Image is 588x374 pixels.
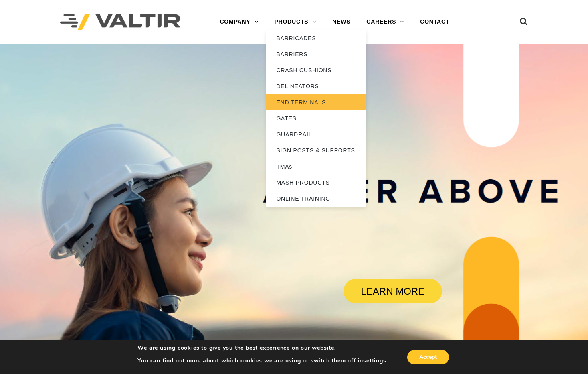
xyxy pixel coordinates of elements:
[266,62,366,78] a: CRASH CUSHIONS
[212,14,266,30] a: COMPANY
[266,14,324,30] a: PRODUCTS
[266,142,366,159] a: SIGN POSTS & SUPPORTS
[358,14,412,30] a: CAREERS
[266,126,366,142] a: GUARDRAIL
[266,159,366,175] a: TMAs
[266,46,366,62] a: BARRIERS
[412,14,457,30] a: CONTACT
[407,350,449,364] button: Accept
[266,94,366,110] a: END TERMINALS
[266,30,366,46] a: BARRICADES
[266,191,366,207] a: ONLINE TRAINING
[344,279,442,303] a: LEARN MORE
[266,175,366,191] a: MASH PRODUCTS
[137,344,388,352] p: We are using cookies to give you the best experience on our website.
[324,14,358,30] a: NEWS
[266,78,366,94] a: DELINEATORS
[60,14,180,30] img: Valtir
[363,357,386,364] button: settings
[137,357,388,364] p: You can find out more about which cookies we are using or switch them off in .
[266,110,366,126] a: GATES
